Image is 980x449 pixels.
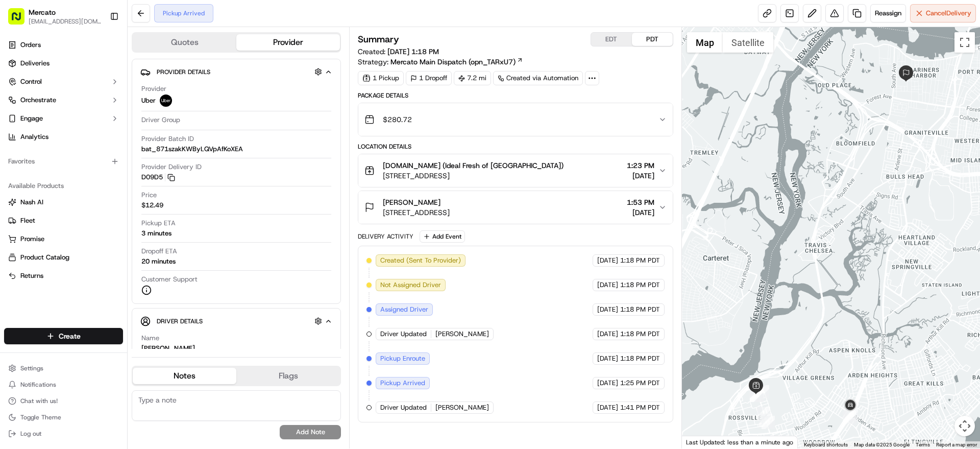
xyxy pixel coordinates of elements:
span: Provider Details [157,68,210,76]
span: 1:18 PM PDT [620,280,660,290]
span: Pickup Arrived [380,379,425,388]
span: Customer Support [141,275,198,284]
button: Mercato[EMAIL_ADDRESS][DOMAIN_NAME] [4,4,106,29]
span: [DATE] [627,207,654,218]
span: Log out [20,430,41,438]
span: Provider [141,84,166,93]
span: [DATE] [597,280,618,290]
button: Map camera controls [954,416,975,436]
button: Create [4,328,123,344]
span: Deliveries [20,59,50,68]
div: Package Details [358,91,673,100]
span: $12.49 [141,201,163,210]
button: Driver Details [140,313,332,329]
span: Name [141,334,159,343]
span: Create [59,331,81,341]
span: [PERSON_NAME] [435,329,489,339]
div: Strategy: [358,57,523,67]
button: Fleet [4,212,123,229]
button: [DOMAIN_NAME] (Ideal Fresh of [GEOGRAPHIC_DATA])[STREET_ADDRESS]1:23 PM[DATE] [358,154,672,187]
a: Nash AI [8,198,119,207]
span: [DATE] [597,354,618,363]
button: Quotes [133,34,236,51]
button: Chat with us! [4,394,123,408]
button: Settings [4,361,123,375]
a: Analytics [4,129,123,145]
span: [PERSON_NAME] [383,197,440,207]
button: Notes [133,368,236,384]
button: CancelDelivery [910,4,976,22]
span: Provider Delivery ID [141,162,202,172]
button: Promise [4,231,123,247]
button: Engage [4,110,123,127]
div: 1 Pickup [358,71,404,85]
div: 3 [762,416,775,429]
span: [DATE] 1:18 PM [387,47,439,56]
span: Not Assigned Driver [380,280,441,290]
span: Driver Updated [380,329,427,339]
div: Available Products [4,178,123,194]
button: Returns [4,268,123,284]
button: Reassign [870,4,906,22]
div: Favorites [4,153,123,170]
span: 1:41 PM PDT [620,403,660,412]
button: Show satellite imagery [723,32,773,53]
span: Uber [141,96,156,105]
span: Mercato Main Dispatch (opn_TARxU7) [390,57,516,67]
div: 7.2 mi [454,71,491,85]
div: [PERSON_NAME] [141,344,195,353]
button: Nash AI [4,194,123,210]
button: PDT [632,33,673,46]
span: Chat with us! [20,397,58,405]
a: Open this area in Google Maps (opens a new window) [684,435,718,448]
div: Delivery Activity [358,232,413,241]
span: Product Catalog [20,253,69,262]
span: Dropoff ETA [141,247,177,256]
button: Provider [236,34,340,51]
button: Notifications [4,377,123,392]
span: Analytics [20,132,48,141]
button: [PERSON_NAME][STREET_ADDRESS]1:53 PM[DATE] [358,191,672,224]
span: 1:53 PM [627,197,654,207]
span: [DATE] [597,329,618,339]
span: Created (Sent To Provider) [380,256,461,265]
a: Promise [8,234,119,244]
span: [DATE] [597,379,618,388]
span: Price [141,191,157,200]
span: Pickup ETA [141,219,176,228]
span: [STREET_ADDRESS] [383,171,563,181]
a: Product Catalog [8,253,119,262]
span: [DATE] [627,171,654,181]
span: [DATE] [597,305,618,314]
span: Orders [20,40,41,50]
span: Orchestrate [20,96,56,105]
span: Reassign [875,9,901,18]
span: Settings [20,364,43,372]
a: Mercato Main Dispatch (opn_TARxU7) [390,57,523,67]
span: Driver Details [157,317,203,325]
span: [DATE] [597,256,618,265]
span: Returns [20,271,43,280]
span: 1:18 PM PDT [620,354,660,363]
button: [EMAIL_ADDRESS][DOMAIN_NAME] [29,17,102,26]
a: Deliveries [4,55,123,72]
span: 1:18 PM PDT [620,329,660,339]
button: Show street map [687,32,723,53]
button: Orchestrate [4,92,123,108]
span: 1:25 PM PDT [620,379,660,388]
a: Created via Automation [493,71,583,85]
span: Pickup Enroute [380,354,425,363]
div: 9 [750,389,763,402]
h3: Summary [358,35,399,44]
span: 1:18 PM PDT [620,305,660,314]
div: 2 [759,414,772,427]
span: Promise [20,234,44,244]
div: 4 [756,385,769,398]
div: 8 [750,389,764,402]
span: Mercato [29,7,56,17]
span: Nash AI [20,198,43,207]
button: Flags [236,368,340,384]
button: Log out [4,427,123,441]
span: $280.72 [383,114,412,125]
span: 1:18 PM PDT [620,256,660,265]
